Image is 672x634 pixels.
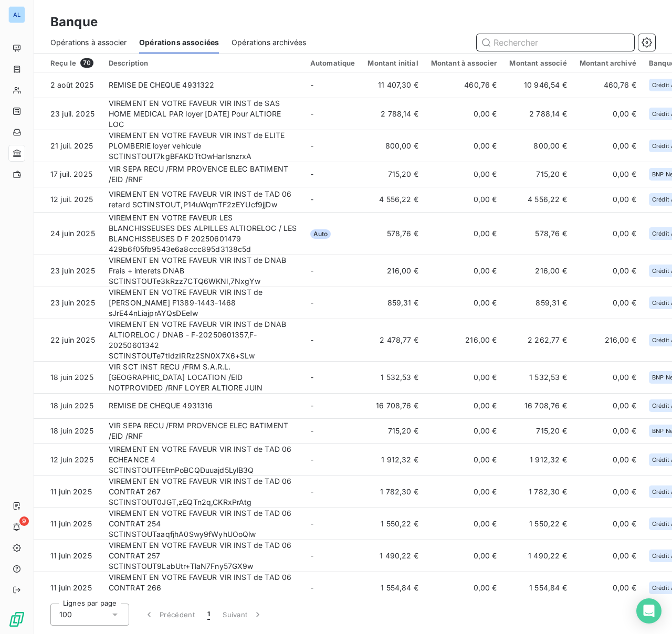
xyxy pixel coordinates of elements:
[580,59,636,67] div: Montant archivé
[503,361,573,393] td: 1 532,53 €
[102,475,304,508] td: VIREMENT EN VOTRE FAVEUR VIR INST de TAD 06 CONTRAT 267 SCTINSTOUT0JGT,zEQTn2q,CKRxPrAtg
[573,540,643,572] td: 0,00 €
[573,393,643,418] td: 0,00 €
[304,475,362,508] td: -
[34,72,102,98] td: 2 août 2025
[102,572,304,604] td: VIREMENT EN VOTRE FAVEUR VIR INST de TAD 06 CONTRAT 266 SCTINSTOUTDaqQ4P1rTQiKlbYUq1IxOA
[503,540,573,572] td: 1 490,22 €
[102,418,304,443] td: VIR SEPA RECU /FRM PROVENCE ELEC BATIMENT /EID /RNF
[503,475,573,508] td: 1 782,30 €
[361,393,424,418] td: 16 708,76 €
[102,212,304,255] td: VIREMENT EN VOTRE FAVEUR LES BLANCHISSEUSES DES ALPILLES ALTIORELOC / LES BLANCHISSEUSES D F 2025...
[8,611,25,628] img: Logo LeanPay
[477,34,634,51] input: Rechercher
[573,508,643,540] td: 0,00 €
[59,609,72,620] span: 100
[304,187,362,212] td: -
[34,130,102,162] td: 21 juil. 2025
[573,187,643,212] td: 0,00 €
[573,361,643,393] td: 0,00 €
[232,37,306,48] span: Opérations archivées
[304,361,362,393] td: -
[207,609,210,620] span: 1
[102,287,304,319] td: VIREMENT EN VOTRE FAVEUR VIR INST de [PERSON_NAME] F1389-1443-1468 sJrE44nLiajprAYQsDEeIw
[573,418,643,443] td: 0,00 €
[503,162,573,187] td: 715,20 €
[361,287,424,319] td: 859,31 €
[310,229,331,239] span: Auto
[573,255,643,287] td: 0,00 €
[34,162,102,187] td: 17 juil. 2025
[34,540,102,572] td: 11 juin 2025
[139,37,219,48] span: Opérations associées
[425,98,503,130] td: 0,00 €
[503,187,573,212] td: 4 556,22 €
[102,393,304,418] td: REMISE DE CHEQUE 4931316
[573,475,643,508] td: 0,00 €
[34,572,102,604] td: 11 juin 2025
[425,287,503,319] td: 0,00 €
[34,508,102,540] td: 11 juin 2025
[19,516,29,526] span: 9
[304,418,362,443] td: -
[503,393,573,418] td: 16 708,76 €
[34,98,102,130] td: 23 juil. 2025
[573,572,643,604] td: 0,00 €
[573,162,643,187] td: 0,00 €
[102,130,304,162] td: VIREMENT EN VOTRE FAVEUR VIR INST de ELITE PLOMBERIE loyer vehicule SCTINSTOUT7kgBFAKDTtOwHarIsnzrxA
[102,508,304,540] td: VIREMENT EN VOTRE FAVEUR VIR INST de TAD 06 CONTRAT 254 SCTINSTOUTaaqfjhA0Swy9fWyhUOoQlw
[573,98,643,130] td: 0,00 €
[573,212,643,255] td: 0,00 €
[8,6,25,23] div: AL
[367,59,418,67] div: Montant initial
[102,443,304,475] td: VIREMENT EN VOTRE FAVEUR VIR INST de TAD 06 ECHEANCE 4 SCTINSTOUTFEtmPoBCQDuuajd5LylB3Q
[425,475,503,508] td: 0,00 €
[304,130,362,162] td: -
[34,393,102,418] td: 18 juin 2025
[431,59,497,67] div: Montant à associer
[503,212,573,255] td: 578,76 €
[201,604,216,626] button: 1
[34,475,102,508] td: 11 juin 2025
[503,508,573,540] td: 1 550,22 €
[425,319,503,361] td: 216,00 €
[34,255,102,287] td: 23 juin 2025
[503,287,573,319] td: 859,31 €
[361,443,424,475] td: 1 912,32 €
[425,418,503,443] td: 0,00 €
[425,508,503,540] td: 0,00 €
[425,443,503,475] td: 0,00 €
[503,130,573,162] td: 800,00 €
[34,287,102,319] td: 23 juin 2025
[425,212,503,255] td: 0,00 €
[50,13,98,31] h3: Banque
[304,98,362,130] td: -
[503,418,573,443] td: 715,20 €
[34,319,102,361] td: 22 juin 2025
[573,130,643,162] td: 0,00 €
[361,361,424,393] td: 1 532,53 €
[361,212,424,255] td: 578,76 €
[425,130,503,162] td: 0,00 €
[80,58,93,68] span: 70
[34,187,102,212] td: 12 juil. 2025
[310,59,355,67] div: Automatique
[361,508,424,540] td: 1 550,22 €
[361,418,424,443] td: 715,20 €
[503,572,573,604] td: 1 554,84 €
[361,572,424,604] td: 1 554,84 €
[102,540,304,572] td: VIREMENT EN VOTRE FAVEUR VIR INST de TAD 06 CONTRAT 257 SCTINSTOUT9LabUtr+TlaN7Fny57GX9w
[102,319,304,361] td: VIREMENT EN VOTRE FAVEUR VIR INST de DNAB ALTIORELOC / DNAB - F-20250601357,F-20250601342 SCTINST...
[304,540,362,572] td: -
[102,72,304,98] td: REMISE DE CHEQUE 4931322
[34,212,102,255] td: 24 juin 2025
[425,162,503,187] td: 0,00 €
[102,361,304,393] td: VIR SCT INST RECU /FRM S.A.R.L. [GEOGRAPHIC_DATA] LOCATION /EID NOTPROVIDED /RNF LOYER ALTIORE JUIN
[216,604,269,626] button: Suivant
[361,98,424,130] td: 2 788,14 €
[509,59,566,67] div: Montant associé
[304,443,362,475] td: -
[425,255,503,287] td: 0,00 €
[304,287,362,319] td: -
[573,319,643,361] td: 216,00 €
